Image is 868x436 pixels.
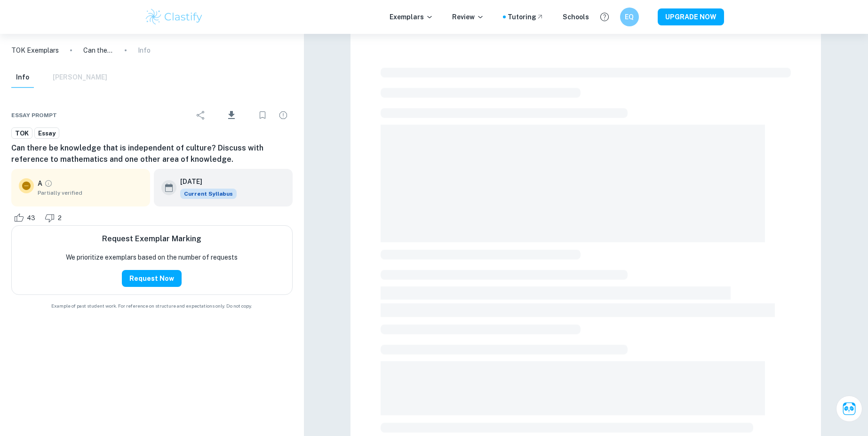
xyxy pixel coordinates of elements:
div: Share [191,106,210,125]
span: 2 [53,214,67,223]
span: 43 [22,214,40,223]
span: Essay [35,129,59,138]
h6: [DATE] [180,176,229,187]
div: Download [212,103,251,127]
p: A [38,178,42,189]
p: Can there be knowledge that is independent of culture? Discuss with reference to mathematics and ... [83,45,113,55]
div: Report issue [274,106,293,125]
div: Dislike [42,210,67,225]
button: Ask Clai [836,396,862,422]
div: Like [11,210,40,225]
img: Clastify logo [144,8,204,26]
p: We prioritize exemplars based on the number of requests [66,252,238,262]
p: Info [138,45,151,55]
span: Partially verified [38,189,143,197]
p: Review [452,12,484,22]
button: UPGRADE NOW [658,8,724,25]
span: Essay prompt [11,111,57,119]
button: Request Now [122,270,182,287]
a: Tutoring [508,12,544,22]
a: Essay [34,127,59,139]
h6: EQ [624,12,635,22]
span: Current Syllabus [180,189,237,199]
h6: Can there be knowledge that is independent of culture? Discuss with reference to mathematics and ... [11,143,293,165]
button: EQ [620,8,639,26]
a: Grade partially verified [44,179,53,188]
a: TOK Exemplars [11,45,59,55]
span: Example of past student work. For reference on structure and expectations only. Do not copy. [11,302,293,309]
button: Info [11,67,34,88]
span: TOK [12,129,32,138]
a: TOK [11,127,32,139]
p: Exemplars [390,12,433,22]
button: Help and Feedback [597,9,613,25]
div: Bookmark [253,106,272,125]
div: This exemplar is based on the current syllabus. Feel free to refer to it for inspiration/ideas wh... [180,189,237,199]
a: Schools [563,12,589,22]
h6: Request Exemplar Marking [102,233,201,245]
